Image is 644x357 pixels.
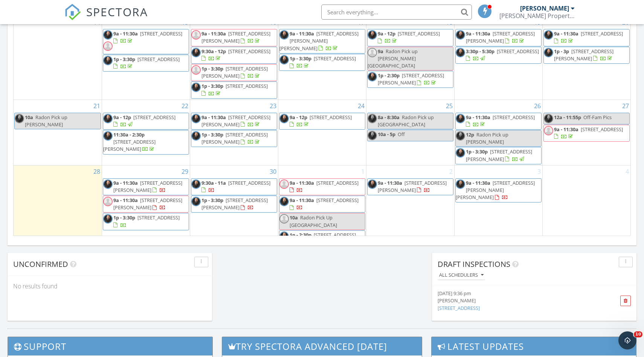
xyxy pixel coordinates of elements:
[290,214,298,221] span: 10a
[544,48,553,57] img: screenshot_20240212_at_1.43.51pm.png
[191,113,277,130] a: 9a - 11:30a [STREET_ADDRESS][PERSON_NAME]
[113,214,180,228] a: 1p - 3:30p [STREET_ADDRESS]
[634,331,642,337] span: 10
[201,65,268,79] a: 1p - 3:30p [STREET_ADDRESS][PERSON_NAME]
[456,114,465,123] img: screenshot_20240212_at_1.43.51pm.png
[366,165,454,248] td: Go to October 2, 2025
[15,114,24,123] img: screenshot_20240212_at_1.43.51pm.png
[378,179,402,186] span: 9a - 11:30a
[279,230,365,247] a: 1p - 2:30p [STREET_ADDRESS][PERSON_NAME]
[137,56,180,63] span: [STREET_ADDRESS]
[290,197,359,211] a: 9a - 11:30a [STREET_ADDRESS]
[279,197,289,206] img: screenshot_20240212_at_1.43.51pm.png
[290,30,314,37] span: 9a - 11:30a
[438,305,480,311] a: [STREET_ADDRESS]
[191,65,201,75] img: default-user-f0147aede5fd5fa78ca7ade42f37bd4542148d508eef1c3d3ea960f66861d68b.jpg
[92,165,102,178] a: Go to September 28, 2025
[583,114,612,121] span: Off-Fam Pics
[92,100,102,112] a: Go to September 21, 2025
[279,231,289,241] img: screenshot_20240212_at_1.43.51pm.png
[581,126,623,133] span: [STREET_ADDRESS]
[455,113,542,130] a: 9a - 11:30a [STREET_ADDRESS]
[133,114,175,121] span: [STREET_ADDRESS]
[279,30,359,51] a: 9a - 11:30a [STREET_ADDRESS][PERSON_NAME][PERSON_NAME]
[191,48,201,57] img: screenshot_20240212_at_1.43.51pm.png
[103,178,189,195] a: 9a - 11:30a [STREET_ADDRESS][PERSON_NAME]
[455,29,542,46] a: 9a - 11:30a [STREET_ADDRESS][PERSON_NAME]
[618,331,636,349] iframe: Intercom live chat
[103,30,113,40] img: screenshot_20240212_at_1.43.51pm.png
[102,165,190,248] td: Go to September 29, 2025
[64,4,81,20] img: The Best Home Inspection Software - Spectora
[439,273,484,278] div: All schedulers
[279,113,365,130] a: 9a - 12p [STREET_ADDRESS]
[14,16,102,100] td: Go to September 14, 2025
[113,56,180,70] a: 1p - 3:30p [STREET_ADDRESS]
[103,29,189,54] a: 9a - 11:30a [STREET_ADDRESS]
[228,179,270,186] span: [STREET_ADDRESS]
[455,178,542,203] a: 9a - 11:30a [STREET_ADDRESS][PERSON_NAME][PERSON_NAME]
[201,83,268,97] a: 1p - 3:30p [STREET_ADDRESS]
[499,12,575,20] div: Anderson Property Inspections
[279,179,289,189] img: default-user-f0147aede5fd5fa78ca7ade42f37bd4542148d508eef1c3d3ea960f66861d68b.jpg
[113,179,182,193] a: 9a - 11:30a [STREET_ADDRESS][PERSON_NAME]
[466,148,488,155] span: 1p - 3:30p
[14,100,102,165] td: Go to September 21, 2025
[201,65,268,79] span: [STREET_ADDRESS][PERSON_NAME]
[191,130,277,147] a: 1p - 3:30p [STREET_ADDRESS][PERSON_NAME]
[456,48,465,57] img: screenshot_20240212_at_1.43.51pm.png
[554,48,613,62] span: [STREET_ADDRESS][PERSON_NAME]
[543,125,630,142] a: 9a - 11:30a [STREET_ADDRESS]
[290,214,337,228] span: Radon Pick Up [GEOGRAPHIC_DATA]
[456,148,465,158] img: screenshot_20240212_at_1.43.51pm.png
[278,165,366,248] td: Go to October 1, 2025
[191,64,277,81] a: 1p - 3:30p [STREET_ADDRESS][PERSON_NAME]
[621,100,630,112] a: Go to September 27, 2025
[455,147,542,164] a: 1p - 3:30p [STREET_ADDRESS][PERSON_NAME]
[201,114,226,121] span: 9a - 11:30a
[378,48,383,55] span: 9a
[201,30,270,44] a: 9a - 11:30a [STREET_ADDRESS][PERSON_NAME]
[140,30,182,37] span: [STREET_ADDRESS]
[201,131,268,145] a: 1p - 3:30p [STREET_ADDRESS][PERSON_NAME]
[438,259,510,269] span: Draft Inspections
[378,179,447,193] span: [STREET_ADDRESS][PERSON_NAME]
[222,337,422,355] h3: Try spectora advanced [DATE]
[367,29,453,46] a: 9a - 12p [STREET_ADDRESS]
[290,197,314,204] span: 9a - 11:30a
[368,131,377,140] img: screenshot_20240212_at_1.43.51pm.png
[356,100,366,112] a: Go to September 24, 2025
[466,48,539,62] a: 3:30p - 5:30p [STREET_ADDRESS]
[544,114,553,123] img: screenshot_20240212_at_1.43.51pm.png
[290,114,307,121] span: 9a - 12p
[554,48,613,62] a: 1p - 3p [STREET_ADDRESS][PERSON_NAME]
[466,114,490,121] span: 9a - 11:30a
[190,16,278,100] td: Go to September 16, 2025
[466,179,490,186] span: 9a - 11:30a
[103,197,113,206] img: default-user-f0147aede5fd5fa78ca7ade42f37bd4542148d508eef1c3d3ea960f66861d68b.jpg
[103,131,113,141] img: screenshot_20240212_at_1.43.51pm.png
[25,114,33,121] span: 10a
[191,29,277,46] a: 9a - 11:30a [STREET_ADDRESS][PERSON_NAME]
[103,179,113,189] img: screenshot_20240212_at_1.43.51pm.png
[113,30,138,37] span: 9a - 11:30a
[290,114,352,128] a: 9a - 12p [STREET_ADDRESS]
[466,131,474,138] span: 12p
[191,197,201,206] img: screenshot_20240212_at_1.43.51pm.png
[8,276,212,296] div: No results found
[533,100,542,112] a: Go to September 26, 2025
[543,47,630,64] a: 1p - 3p [STREET_ADDRESS][PERSON_NAME]
[103,55,189,72] a: 1p - 3:30p [STREET_ADDRESS]
[137,214,180,221] span: [STREET_ADDRESS]
[113,179,182,193] span: [STREET_ADDRESS][PERSON_NAME]
[290,55,311,62] span: 1p - 3:30p
[290,179,359,193] a: 9a - 11:30a [STREET_ADDRESS]
[201,30,226,37] span: 9a - 11:30a
[191,114,201,123] img: screenshot_20240212_at_1.43.51pm.png
[438,290,599,312] a: [DATE] 9:36 pm [PERSON_NAME] [STREET_ADDRESS]
[542,165,630,248] td: Go to October 4, 2025
[103,41,113,51] img: default-user-f0147aede5fd5fa78ca7ade42f37bd4542148d508eef1c3d3ea960f66861d68b.jpg
[113,114,175,128] a: 9a - 12p [STREET_ADDRESS]
[454,100,542,165] td: Go to September 26, 2025
[201,197,268,211] a: 1p - 3:30p [STREET_ADDRESS][PERSON_NAME]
